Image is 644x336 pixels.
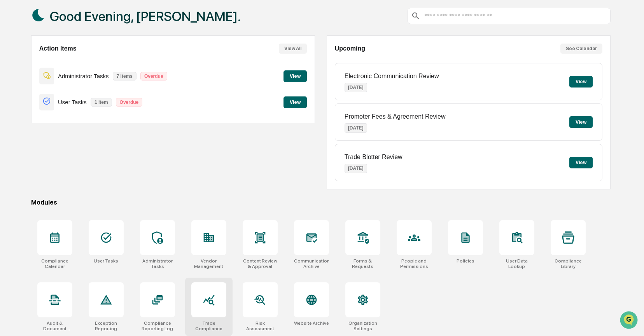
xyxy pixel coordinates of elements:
button: View [283,70,307,82]
div: Administrator Tasks [140,258,175,269]
p: Promoter Fees & Agreement Review [345,113,446,120]
div: Policies [457,258,474,264]
div: Compliance Calendar [37,258,72,269]
p: Overdue [116,98,143,107]
p: Electronic Communication Review [345,73,439,80]
div: Content Review & Approval [243,258,278,269]
p: Administrator Tasks [58,73,109,79]
span: Preclearance [16,98,50,106]
a: View [283,98,307,105]
p: User Tasks [58,99,87,105]
h2: Action Items [39,45,77,52]
a: View [283,72,307,79]
div: 🗄️ [56,99,63,105]
button: Start new chat [132,62,142,71]
span: Data Lookup [16,113,49,121]
a: 🖐️Preclearance [5,95,53,109]
p: Overdue [140,72,167,80]
div: User Data Lookup [499,258,534,269]
div: Communications Archive [294,258,329,269]
div: User Tasks [94,258,118,264]
div: We're available if you need us! [26,67,98,73]
p: 1 item [91,98,112,107]
div: Audit & Document Logs [37,320,72,331]
div: 🖐️ [8,99,14,105]
button: View [569,157,593,168]
div: Start new chat [26,59,128,67]
div: Exception Reporting [89,320,124,331]
button: View [569,116,593,128]
h2: Upcoming [335,45,365,52]
img: 1746055101610-c473b297-6a78-478c-a979-82029cc54cd1 [8,59,22,73]
div: Compliance Library [551,258,586,269]
div: People and Permissions [397,258,432,269]
div: Trade Compliance [191,320,226,331]
p: [DATE] [345,83,367,92]
div: Modules [31,199,611,206]
div: Risk Assessment [243,320,278,331]
button: View [569,76,593,87]
button: View [283,96,307,108]
p: How can we help? [8,16,142,29]
div: Website Archive [294,320,329,326]
div: Organization Settings [345,320,380,331]
div: 🔎 [8,114,14,120]
div: Forms & Requests [345,258,380,269]
a: 🔎Data Lookup [5,110,52,124]
button: View All [279,44,307,54]
span: Pylon [77,132,94,138]
p: 7 items [113,72,136,80]
iframe: Open customer support [619,310,640,331]
p: [DATE] [345,164,367,173]
a: Powered byPylon [55,131,94,138]
p: [DATE] [345,123,367,133]
span: Attestations [64,98,96,106]
button: See Calendar [560,44,602,54]
div: Vendor Management [191,258,226,269]
div: Compliance Reporting Log [140,320,175,331]
a: 🗄️Attestations [53,95,100,109]
p: Trade Blotter Review [345,154,402,161]
h1: Good Evening, [PERSON_NAME]. [50,9,241,24]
